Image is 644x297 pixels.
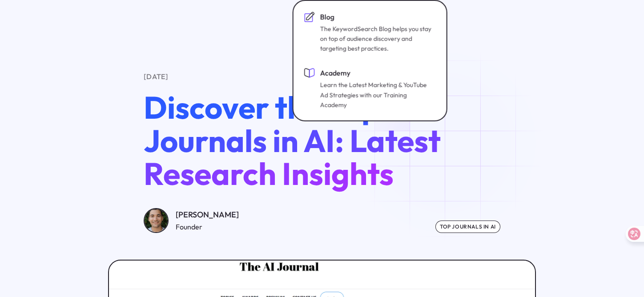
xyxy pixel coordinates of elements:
div: [DATE] [144,71,500,82]
div: Blog [320,12,434,22]
span: Discover the Top Journals in AI: Latest Research Insights [144,88,441,193]
div: Academy [320,68,434,78]
a: BlogThe KeywordSearch Blog helps you stay on top of audience discovery and targeting best practices. [298,6,441,59]
div: The KeywordSearch Blog helps you stay on top of audience discovery and targeting best practices. [320,24,434,53]
div: Learn the Latest Marketing & YouTube Ad Strategies with our Training Academy [320,80,434,109]
a: AcademyLearn the Latest Marketing & YouTube Ad Strategies with our Training Academy [298,62,441,115]
div: Founder [176,221,239,232]
div: [PERSON_NAME] [176,209,239,221]
div: top journals in ai [435,221,500,233]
